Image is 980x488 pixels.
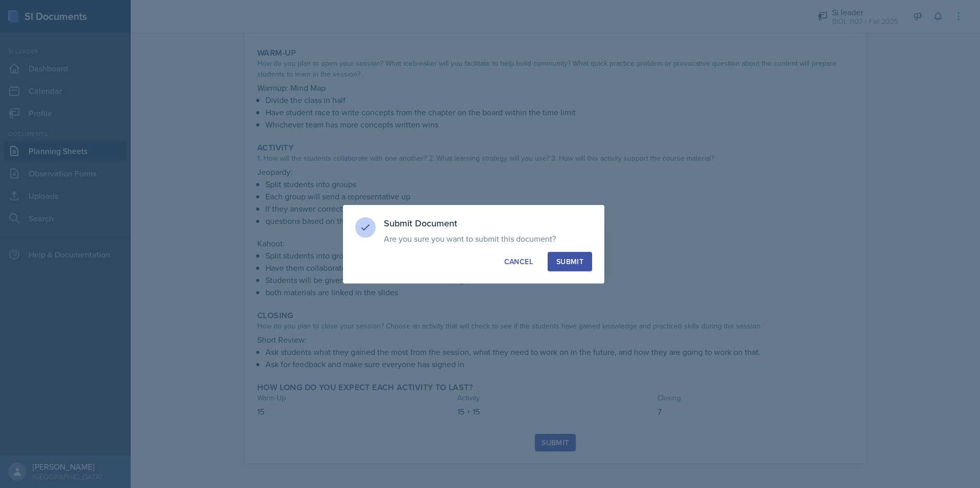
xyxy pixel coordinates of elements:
[548,252,592,271] button: Submit
[384,234,592,244] p: Are you sure you want to submit this document?
[384,217,592,229] h3: Submit Document
[496,252,542,271] button: Cancel
[556,256,583,267] div: Submit
[504,256,533,267] div: Cancel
